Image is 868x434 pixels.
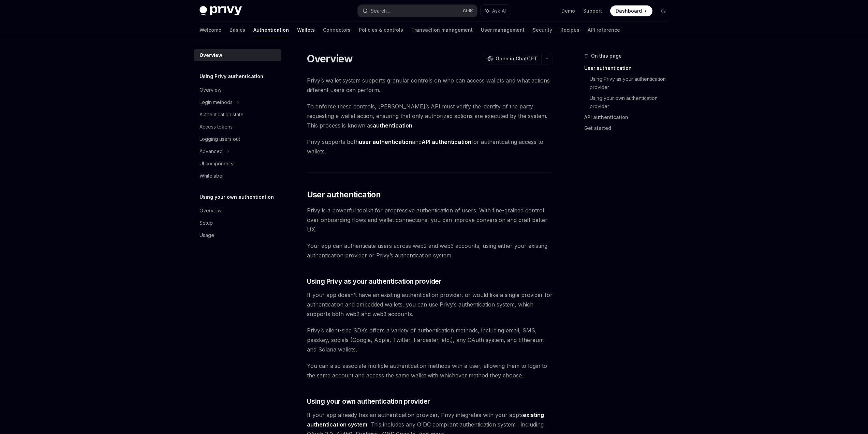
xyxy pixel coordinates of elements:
[307,276,442,286] span: Using Privy as your authentication provider
[200,86,221,94] div: Overview
[584,112,674,123] a: API authentication
[200,98,233,106] div: Login methods
[307,76,553,95] span: Privy’s wallet system supports granular controls on who can access wallets and what actions diffe...
[200,172,223,180] div: Whitelabel
[584,123,674,134] a: Get started
[297,22,315,38] a: Wallets
[200,123,233,131] div: Access tokens
[583,8,602,14] a: Support
[481,22,525,38] a: User management
[194,229,281,241] a: Usage
[371,7,390,15] div: Search...
[561,8,575,14] a: Demo
[533,22,552,38] a: Security
[463,8,473,14] span: Ctrl K
[481,5,511,17] button: Ask AI
[307,102,553,130] span: To enforce these controls, [PERSON_NAME]’s API must verify the identity of the party requesting a...
[200,160,233,168] div: UI components
[610,5,652,16] a: Dashboard
[200,231,214,239] div: Usage
[253,22,289,38] a: Authentication
[411,22,473,38] a: Transaction management
[194,49,281,61] a: Overview
[359,138,412,145] strong: user authentication
[307,361,553,380] span: You can also associate multiple authentication methods with a user, allowing them to login to the...
[194,170,281,182] a: Whitelabel
[194,158,281,170] a: UI components
[200,110,244,119] div: Authentication state
[483,53,541,64] button: Open in ChatGPT
[307,396,430,406] span: Using your own authentication provider
[200,219,213,227] div: Setup
[194,217,281,229] a: Setup
[307,137,553,156] span: Privy supports both and for authenticating access to wallets.
[200,22,221,38] a: Welcome
[200,193,274,201] h5: Using your own authentication
[200,135,240,143] div: Logging users out
[658,5,669,16] button: Toggle dark mode
[200,6,242,16] img: dark logo
[584,63,674,74] a: User authentication
[194,84,281,96] a: Overview
[194,133,281,145] a: Logging users out
[194,205,281,217] a: Overview
[200,72,263,80] h5: Using Privy authentication
[307,241,553,260] span: Your app can authenticate users across web2 and web3 accounts, using either your existing authent...
[359,22,403,38] a: Policies & controls
[307,189,381,200] span: User authentication
[422,138,471,145] strong: API authentication
[230,22,245,38] a: Basics
[616,8,642,14] span: Dashboard
[307,53,353,65] h1: Overview
[307,206,553,234] span: Privy is a powerful toolkit for progressive authentication of users. With fine-grained control ov...
[588,22,620,38] a: API reference
[560,22,579,38] a: Recipes
[194,108,281,121] a: Authentication state
[194,121,281,133] a: Access tokens
[492,8,506,14] span: Ask AI
[200,51,222,59] div: Overview
[358,5,477,17] button: Search...CtrlK
[591,52,622,60] span: On this page
[200,147,223,155] div: Advanced
[590,74,674,93] a: Using Privy as your authentication provider
[200,207,221,215] div: Overview
[323,22,351,38] a: Connectors
[373,122,412,129] strong: authentication
[590,93,674,112] a: Using your own authentication provider
[307,290,553,319] span: If your app doesn’t have an existing authentication provider, or would like a single provider for...
[307,326,553,354] span: Privy’s client-side SDKs offers a variety of authentication methods, including email, SMS, passke...
[496,55,537,62] span: Open in ChatGPT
